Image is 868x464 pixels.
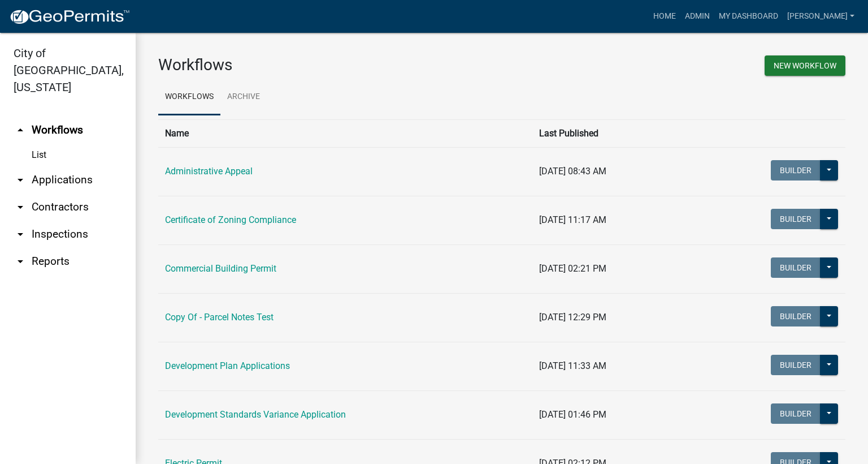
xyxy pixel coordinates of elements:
button: New Workflow [765,55,845,76]
span: [DATE] 11:33 AM [539,360,606,371]
i: arrow_drop_down [14,200,27,214]
a: Archive [220,79,267,115]
span: [DATE] 11:17 AM [539,214,606,225]
a: Admin [680,6,714,27]
a: Commercial Building Permit [165,263,276,274]
i: arrow_drop_up [14,123,27,137]
a: Copy Of - Parcel Notes Test [165,312,274,323]
th: Last Published [532,119,688,147]
a: Certificate of Zoning Compliance [165,214,296,225]
i: arrow_drop_down [14,227,27,241]
button: Builder [771,160,821,181]
h3: Workflows [158,55,493,75]
a: Workflows [158,79,220,115]
button: Builder [771,209,821,229]
button: Builder [771,403,821,424]
a: Home [649,6,680,27]
a: Development Plan Applications [165,360,290,371]
th: Name [158,119,532,147]
span: [DATE] 08:43 AM [539,166,606,177]
i: arrow_drop_down [14,173,27,187]
a: [PERSON_NAME] [783,6,859,27]
span: [DATE] 01:46 PM [539,409,606,420]
button: Builder [771,257,821,278]
span: [DATE] 12:29 PM [539,312,606,323]
button: Builder [771,306,821,326]
a: Administrative Appeal [165,166,253,177]
i: arrow_drop_down [14,255,27,268]
button: Builder [771,355,821,375]
span: [DATE] 02:21 PM [539,263,606,274]
a: My Dashboard [714,6,783,27]
a: Development Standards Variance Application [165,409,346,420]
